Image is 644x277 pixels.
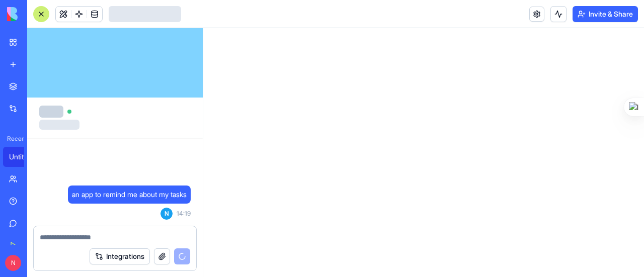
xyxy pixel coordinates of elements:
[7,7,69,21] img: logo
[573,6,638,22] button: Invite & Share
[5,255,21,271] span: N
[3,135,24,143] span: Recent
[72,190,187,200] span: an app to remind me about my tasks
[160,208,173,220] span: N
[90,248,150,264] button: Integrations
[3,147,43,167] a: Untitled App
[177,210,191,218] span: 14:19
[9,152,37,162] div: Untitled App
